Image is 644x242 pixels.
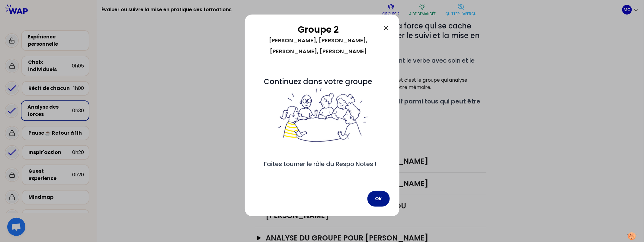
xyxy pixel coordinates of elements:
h2: Groupe 2 [255,24,383,35]
div: [PERSON_NAME], [PERSON_NAME], [PERSON_NAME], [PERSON_NAME] [255,35,383,57]
span: Faites tourner le rôle du Respo Notes ! [264,160,377,168]
img: filesOfInstructions%2Fbienvenue%20dans%20votre%20groupe%20-%20petit.png [275,87,370,144]
span: Continuez dans votre groupe [264,77,380,144]
button: Ok [367,191,390,207]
